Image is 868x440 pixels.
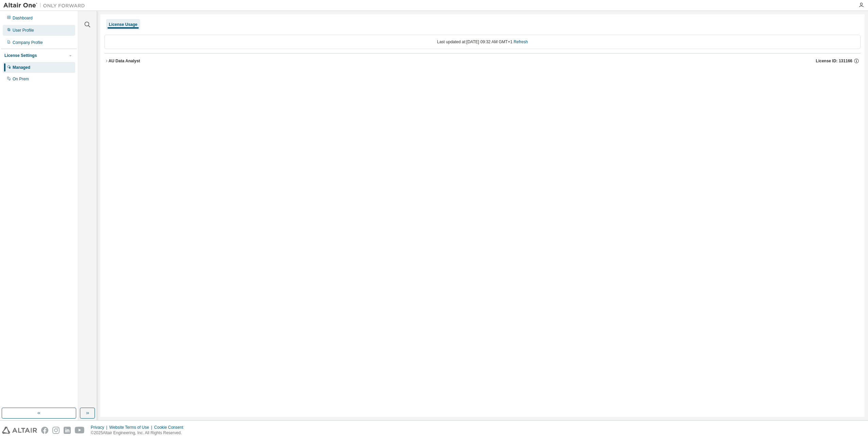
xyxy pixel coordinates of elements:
[2,427,37,434] img: altair_logo.svg
[13,65,30,70] div: Managed
[13,40,43,45] div: Company Profile
[64,427,71,434] img: linkedin.svg
[3,2,88,9] img: Altair One
[154,425,187,430] div: Cookie Consent
[4,53,37,58] div: License Settings
[108,58,140,64] div: AU Data Analyst
[816,58,852,64] span: License ID: 131166
[104,53,861,68] button: AU Data AnalystLicense ID: 131166
[109,22,137,27] div: License Usage
[109,425,154,430] div: Website Terms of Use
[75,427,85,434] img: youtube.svg
[52,427,60,434] img: instagram.svg
[104,35,861,49] div: Last updated at: [DATE] 09:32 AM GMT+1
[41,427,48,434] img: facebook.svg
[514,40,528,44] a: Refresh
[13,76,29,82] div: On Prem
[13,28,34,33] div: User Profile
[91,430,187,436] p: © 2025 Altair Engineering, Inc. All Rights Reserved.
[91,425,109,430] div: Privacy
[13,15,33,21] div: Dashboard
